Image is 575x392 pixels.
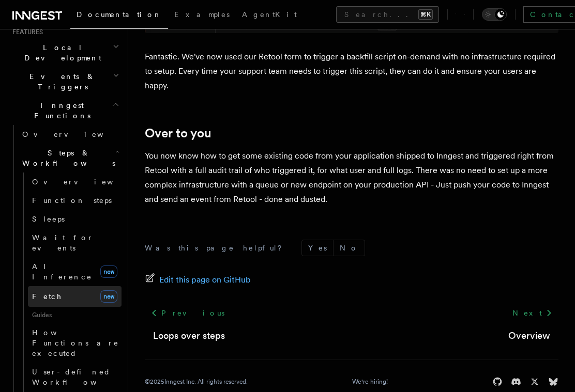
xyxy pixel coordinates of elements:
[174,10,230,19] span: Examples
[506,304,558,322] a: Next
[77,10,162,19] span: Documentation
[18,125,122,144] a: Overview
[28,257,122,286] a: AI Inferencenew
[418,9,433,20] kbd: ⌘K
[482,8,507,21] button: Toggle dark mode
[236,3,303,28] a: AgentKit
[100,265,117,278] span: new
[145,243,289,253] p: Was this page helpful?
[168,3,236,28] a: Examples
[32,262,92,281] span: AI Inference
[145,50,558,93] p: Fantastic. We've now used our Retool form to trigger a backfill script on-demand with no infrastr...
[242,10,297,19] span: AgentKit
[70,3,168,29] a: Documentation
[28,307,122,323] span: Guides
[28,173,122,191] a: Overview
[18,148,115,168] span: Steps & Workflows
[145,126,211,140] a: Over to you
[336,6,439,23] button: Search...⌘K
[32,215,65,223] span: Sleeps
[32,233,94,252] span: Wait for events
[28,323,122,363] a: How Functions are executed
[8,96,122,125] button: Inngest Functions
[28,191,122,210] a: Function steps
[28,286,122,307] a: Fetchnew
[32,368,125,386] span: User-defined Workflows
[32,196,112,205] span: Function steps
[145,378,248,386] div: © 2025 Inngest Inc. All rights reserved.
[145,273,251,287] a: Edit this page on GitHub
[100,290,117,303] span: new
[32,178,139,186] span: Overview
[8,71,113,92] span: Events & Triggers
[334,240,365,256] button: No
[159,273,251,287] span: Edit this page on GitHub
[8,28,43,36] span: Features
[28,228,122,257] a: Wait for events
[8,67,122,96] button: Events & Triggers
[22,130,129,138] span: Overview
[508,328,550,343] a: Overview
[28,210,122,228] a: Sleeps
[8,42,113,63] span: Local Development
[302,240,333,256] button: Yes
[352,378,388,386] a: We're hiring!
[8,100,112,121] span: Inngest Functions
[32,292,62,301] span: Fetch
[32,328,119,357] span: How Functions are executed
[145,304,230,322] a: Previous
[145,149,558,207] p: You now know how to get some existing code from your application shipped to Inngest and triggered...
[153,328,225,343] a: Loops over steps
[8,38,122,67] button: Local Development
[18,144,122,173] button: Steps & Workflows
[28,363,122,391] a: User-defined Workflows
